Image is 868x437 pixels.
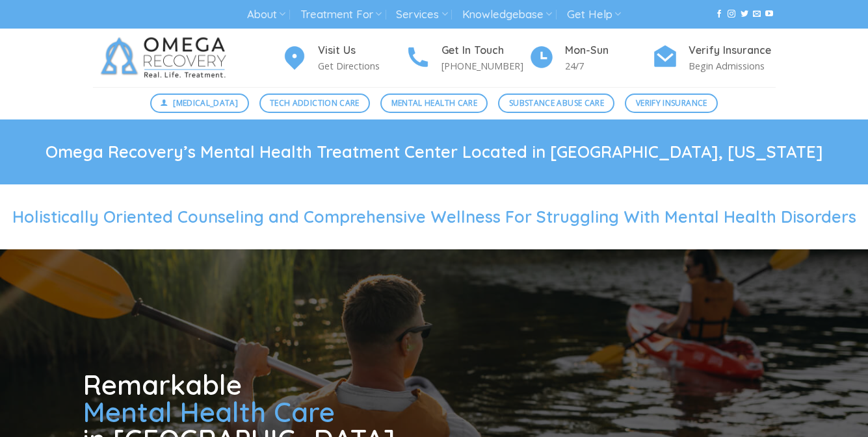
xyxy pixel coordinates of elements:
[380,94,488,113] a: Mental Health Care
[247,3,285,27] a: About
[636,97,707,109] span: Verify Insurance
[728,10,735,19] a: Follow on Instagram
[753,10,761,19] a: Send us an email
[765,10,773,19] a: Follow on YouTube
[270,97,360,109] span: Tech Addiction Care
[12,206,856,227] span: Holistically Oriented Counseling and Comprehensive Wellness For Struggling With Mental Health Dis...
[259,94,371,113] a: Tech Addiction Care
[405,42,529,74] a: Get In Touch [PHONE_NUMBER]
[689,42,776,59] h4: Verify Insurance
[318,58,405,73] p: Get Directions
[441,42,529,59] h4: Get In Touch
[150,94,249,113] a: [MEDICAL_DATA]
[300,3,382,27] a: Treatment For
[565,58,652,73] p: 24/7
[173,97,238,109] span: [MEDICAL_DATA]
[498,94,614,113] a: Substance Abuse Care
[565,42,652,59] h4: Mon-Sun
[391,97,477,109] span: Mental Health Care
[625,94,718,113] a: Verify Insurance
[282,42,405,74] a: Visit Us Get Directions
[715,10,723,19] a: Follow on Facebook
[318,42,405,59] h4: Visit Us
[441,58,529,73] p: [PHONE_NUMBER]
[741,10,748,19] a: Follow on Twitter
[652,42,776,74] a: Verify Insurance Begin Admissions
[462,3,552,27] a: Knowledgebase
[396,3,447,27] a: Services
[93,29,239,87] img: Omega Recovery
[83,395,335,429] span: Mental Health Care
[509,97,604,109] span: Substance Abuse Care
[567,3,621,27] a: Get Help
[689,58,776,73] p: Begin Admissions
